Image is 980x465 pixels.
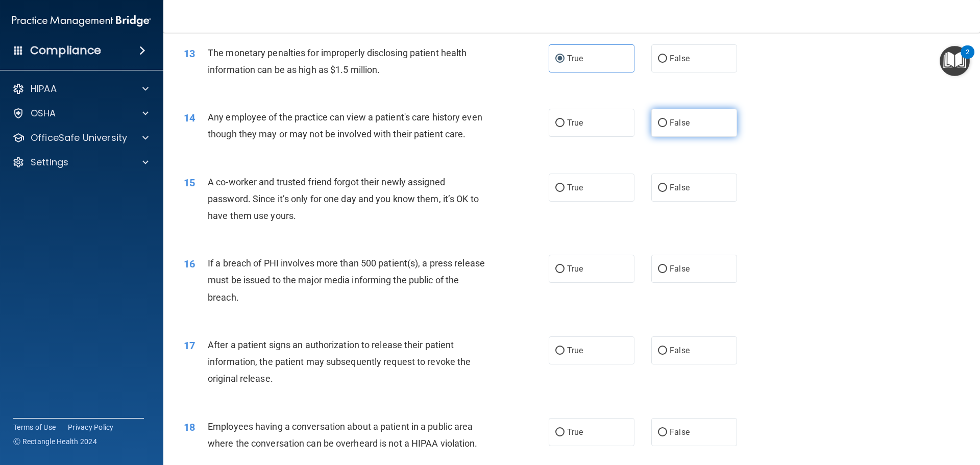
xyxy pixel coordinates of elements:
[12,156,149,168] a: Settings
[184,339,195,352] span: 17
[31,83,57,95] p: HIPAA
[658,55,667,63] input: False
[670,118,690,128] span: False
[184,258,195,270] span: 16
[567,118,583,128] span: True
[658,184,667,192] input: False
[670,427,690,437] span: False
[12,132,149,144] a: OfficeSafe University
[12,107,149,119] a: OSHA
[670,54,690,63] span: False
[13,422,56,432] a: Terms of Use
[30,43,101,58] h4: Compliance
[567,346,583,355] span: True
[567,427,583,437] span: True
[670,264,690,274] span: False
[555,184,565,192] input: True
[184,112,195,124] span: 14
[940,46,970,76] button: Open Resource Center, 2 new notifications
[184,47,195,60] span: 13
[670,346,690,355] span: False
[184,421,195,433] span: 18
[567,54,583,63] span: True
[567,264,583,274] span: True
[184,177,195,189] span: 15
[208,339,471,384] span: After a patient signs an authorization to release their patient information, the patient may subs...
[31,132,127,144] p: OfficeSafe University
[658,429,667,436] input: False
[208,421,478,449] span: Employees having a conversation about a patient in a public area where the conversation can be ov...
[13,436,97,447] span: Ⓒ Rectangle Health 2024
[31,107,56,119] p: OSHA
[555,265,565,273] input: True
[658,265,667,273] input: False
[31,156,68,168] p: Settings
[208,177,479,221] span: A co-worker and trusted friend forgot their newly assigned password. Since it’s only for one day ...
[12,83,149,95] a: HIPAA
[68,422,114,432] a: Privacy Policy
[208,47,467,75] span: The monetary penalties for improperly disclosing patient health information can be as high as $1....
[658,119,667,127] input: False
[208,112,482,139] span: Any employee of the practice can view a patient's care history even though they may or may not be...
[555,429,565,436] input: True
[670,183,690,192] span: False
[208,258,485,302] span: If a breach of PHI involves more than 500 patient(s), a press release must be issued to the major...
[658,347,667,355] input: False
[555,119,565,127] input: True
[966,52,969,65] div: 2
[567,183,583,192] span: True
[555,55,565,63] input: True
[12,11,151,31] img: PMB logo
[555,347,565,355] input: True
